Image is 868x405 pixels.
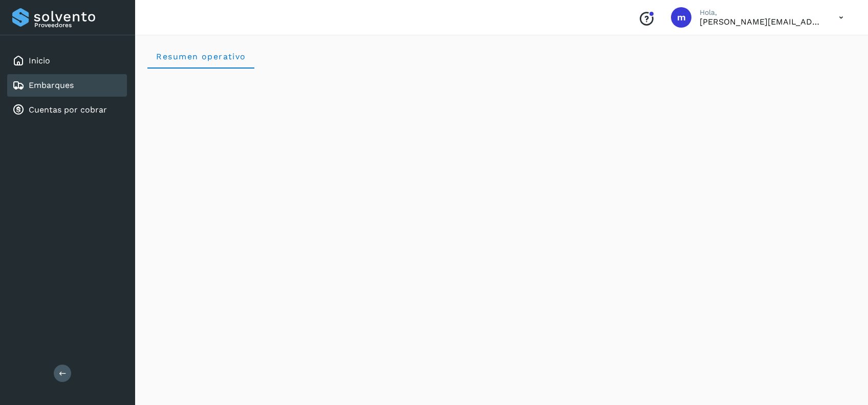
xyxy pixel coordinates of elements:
[7,50,127,72] div: Inicio
[34,21,123,29] p: Proveedores
[29,80,74,90] a: Embarques
[700,8,822,17] p: Hola,
[29,105,107,115] a: Cuentas por cobrar
[156,52,246,61] span: Resumen operativo
[700,17,822,27] p: mariela.santiago@fsdelnorte.com
[29,56,50,65] a: Inicio
[7,99,127,121] div: Cuentas por cobrar
[7,74,127,97] div: Embarques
